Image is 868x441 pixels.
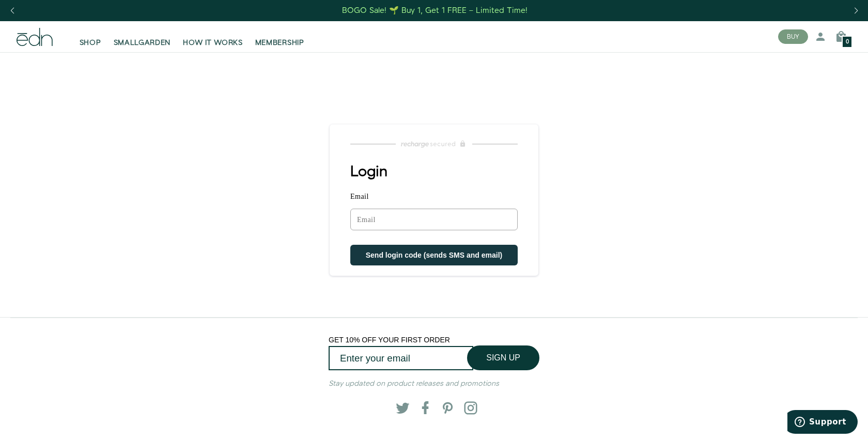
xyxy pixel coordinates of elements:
[342,5,528,16] div: BOGO Sale! 🌱 Buy 1, Get 1 FREE – Limited Time!
[107,25,177,48] a: SMALLGARDEN
[350,245,518,265] button: Send login code (sends SMS and email)
[249,25,311,48] a: MEMBERSHIP
[350,164,538,180] h1: Login
[80,38,101,48] span: SHOP
[350,209,518,230] input: Email
[329,379,499,389] em: Stay updated on product releases and promotions
[255,38,304,48] span: MEMBERSHIP
[778,29,808,44] button: BUY
[350,193,518,204] label: Email
[366,251,503,259] span: Send login code (sends SMS and email)
[846,39,849,45] span: 0
[73,25,107,48] a: SHOP
[183,38,242,48] span: HOW IT WORKS
[467,345,539,370] button: SIGN UP
[329,346,473,370] input: Enter your email
[177,25,249,48] a: HOW IT WORKS
[342,3,529,19] a: BOGO Sale! 🌱 Buy 1, Get 1 FREE – Limited Time!
[114,38,171,48] span: SMALLGARDEN
[329,336,450,344] span: GET 10% OFF YOUR FIRST ORDER
[787,410,858,436] iframe: Opens a widget where you can find more information
[330,137,538,151] a: Recharge Subscriptions website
